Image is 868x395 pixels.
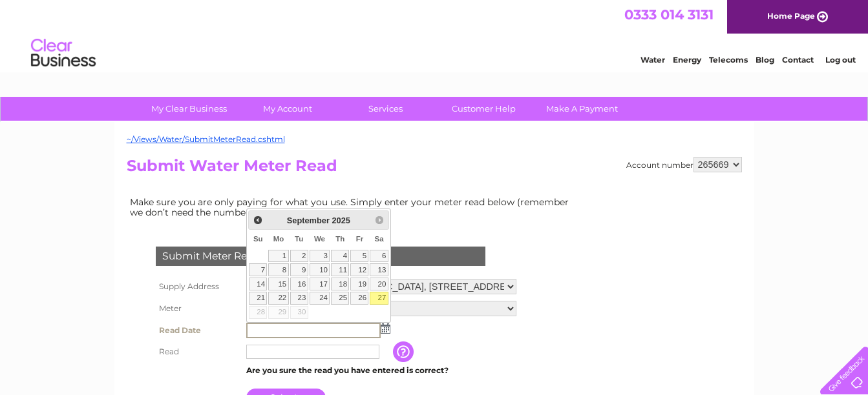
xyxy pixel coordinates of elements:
a: ~/Views/Water/SubmitMeterRead.cshtml [127,134,285,144]
a: 13 [370,263,388,276]
span: Wednesday [314,235,325,243]
div: Submit Meter Read [156,247,485,266]
div: Clear Business is a trading name of Verastar Limited (registered in [GEOGRAPHIC_DATA] No. 3667643... [129,7,740,63]
a: Water [640,55,665,65]
a: 1 [268,250,288,263]
span: 2025 [332,216,350,225]
img: ... [381,323,390,334]
a: Telecoms [709,55,748,65]
a: 20 [370,278,388,290]
a: 18 [331,278,349,290]
span: Saturday [375,235,384,243]
td: Make sure you are only paying for what you use. Simply enter your meter read below (remember we d... [127,194,579,221]
a: 24 [310,292,330,305]
a: Blog [756,55,774,65]
a: Prev [250,212,265,227]
a: 4 [331,250,349,263]
a: My Clear Business [136,97,242,121]
img: logo.png [30,34,96,73]
a: 8 [268,263,288,276]
a: 6 [370,250,388,263]
span: Sunday [253,235,263,243]
a: My Account [234,97,341,121]
a: 19 [350,278,368,290]
a: Make A Payment [529,97,635,121]
div: Account number [626,157,742,172]
a: 23 [290,292,308,305]
a: 16 [290,278,308,290]
a: 11 [331,263,349,276]
a: 12 [350,263,368,276]
span: Friday [356,235,364,243]
a: 14 [249,278,267,290]
a: Energy [673,55,701,65]
a: 7 [249,263,267,276]
a: Services [332,97,439,121]
th: Supply Address [153,276,243,298]
a: 5 [350,250,368,263]
span: Prev [253,215,263,225]
a: 25 [331,292,349,305]
a: 0333 014 3131 [624,6,714,23]
a: 10 [310,263,330,276]
th: Read Date [153,319,243,341]
span: Tuesday [295,235,303,243]
a: 26 [350,292,368,305]
th: Read [153,341,243,362]
th: Meter [153,298,243,319]
a: 22 [268,292,288,305]
a: Customer Help [430,97,537,121]
span: Monday [273,235,284,243]
a: 21 [249,292,267,305]
a: 9 [290,263,308,276]
a: 2 [290,250,308,263]
h2: Submit Water Meter Read [127,157,742,181]
a: 3 [310,250,330,263]
input: Information [393,341,416,362]
td: Are you sure the read you have entered is correct? [243,362,520,379]
a: Log out [825,55,856,65]
a: 15 [268,278,288,290]
span: Thursday [335,235,344,243]
a: Contact [782,55,814,65]
a: 17 [310,278,330,290]
span: September [287,216,330,225]
a: 27 [370,292,388,305]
